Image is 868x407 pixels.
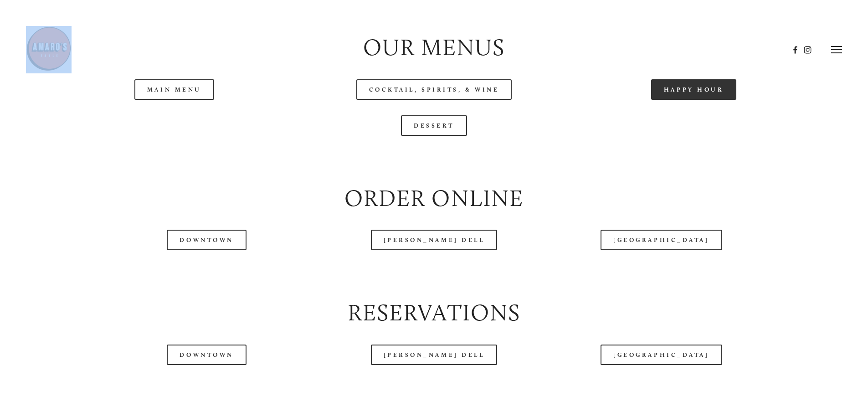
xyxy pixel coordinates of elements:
[167,230,246,250] a: Downtown
[52,297,816,329] h2: Reservations
[401,115,467,136] a: Dessert
[371,230,498,250] a: [PERSON_NAME] Dell
[371,345,498,365] a: [PERSON_NAME] Dell
[26,26,72,72] img: Amaro's Table
[601,345,722,365] a: [GEOGRAPHIC_DATA]
[601,230,722,250] a: [GEOGRAPHIC_DATA]
[52,182,816,215] h2: Order Online
[167,345,246,365] a: Downtown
